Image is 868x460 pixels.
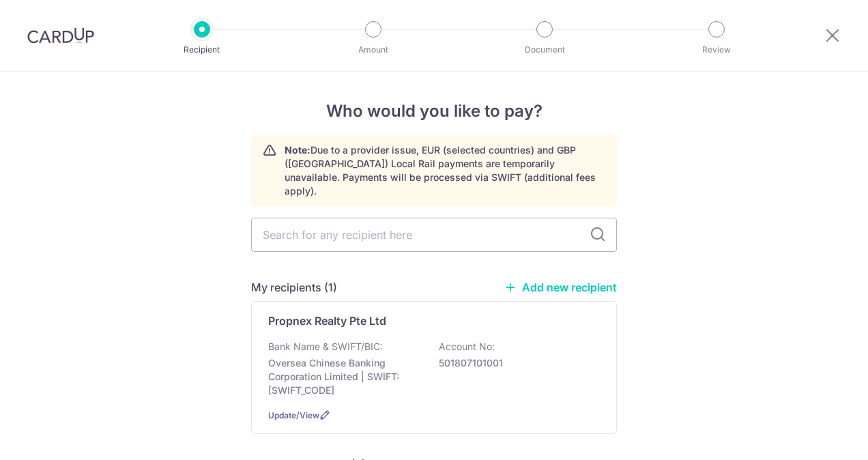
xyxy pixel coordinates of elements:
p: Account No: [439,340,495,354]
a: Update/View [268,410,319,420]
p: Amount [323,43,424,57]
h5: My recipients (1) [251,279,337,296]
p: Document [494,43,595,57]
strong: Note: [285,144,310,156]
p: 501807101001 [439,356,592,370]
p: Review [666,43,767,57]
h4: Who would you like to pay? [251,99,617,124]
p: Propnex Realty Pte Ltd [268,313,386,329]
img: CardUp [27,27,94,44]
a: Add new recipient [504,281,617,294]
input: Search for any recipient here [251,218,617,252]
p: Bank Name & SWIFT/BIC: [268,340,383,354]
p: Oversea Chinese Banking Corporation Limited | SWIFT: [SWIFT_CODE] [268,356,421,397]
p: Due to a provider issue, EUR (selected countries) and GBP ([GEOGRAPHIC_DATA]) Local Rail payments... [285,143,605,198]
p: Recipient [151,43,252,57]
